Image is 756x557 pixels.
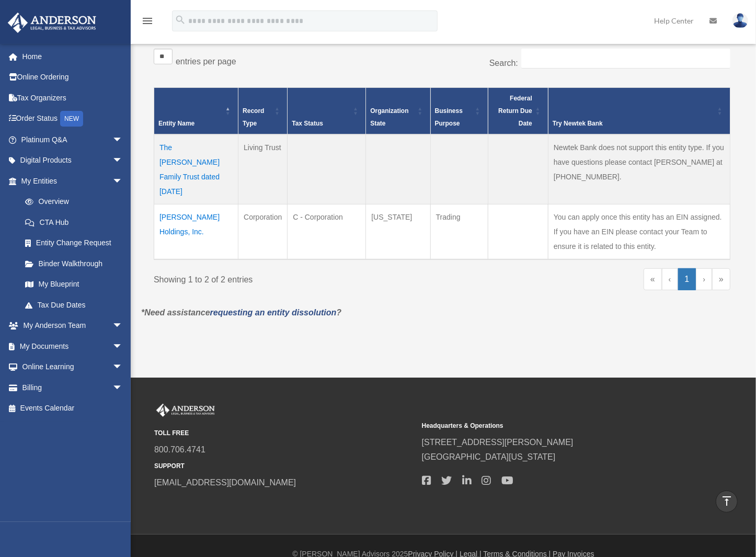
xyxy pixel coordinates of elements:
[288,87,366,134] th: Tax Status: Activate to sort
[176,57,236,66] label: entries per page
[498,95,532,127] span: Federal Return Due Date
[430,87,488,134] th: Business Purpose: Activate to sort
[644,268,662,290] a: First
[716,491,738,513] a: vertical_align_top
[488,87,548,134] th: Federal Return Due Date: Activate to sort
[141,308,341,317] em: *Need assistance ?
[175,14,186,26] i: search
[732,13,748,28] img: User Pic
[141,18,154,27] a: menu
[7,315,139,336] a: My Anderson Teamarrow_drop_down
[7,170,133,191] a: My Entitiesarrow_drop_down
[422,420,682,431] small: Headquarters & Operations
[7,357,139,378] a: Online Learningarrow_drop_down
[15,294,133,315] a: Tax Due Dates
[7,336,139,357] a: My Documentsarrow_drop_down
[112,357,133,378] span: arrow_drop_down
[288,204,366,259] td: C - Corporation
[548,204,730,259] td: You can apply once this entity has an EIN assigned. If you have an EIN please contact your Team t...
[210,308,337,317] a: requesting an entity dissolution
[7,67,139,88] a: Online Ordering
[422,438,574,447] a: [STREET_ADDRESS][PERSON_NAME]
[154,461,415,472] small: SUPPORT
[422,452,556,461] a: [GEOGRAPHIC_DATA][US_STATE]
[7,129,139,150] a: Platinum Q&Aarrow_drop_down
[158,120,194,127] span: Entity Name
[112,150,133,172] span: arrow_drop_down
[154,268,434,287] div: Showing 1 to 2 of 2 entries
[662,268,678,290] a: Previous
[15,274,133,295] a: My Blueprint
[238,134,288,204] td: Living Trust
[112,315,133,337] span: arrow_drop_down
[243,107,264,127] span: Record Type
[112,336,133,357] span: arrow_drop_down
[548,87,730,134] th: Try Newtek Bank : Activate to sort
[7,398,139,419] a: Events Calendar
[553,117,714,130] div: Try Newtek Bank
[154,134,238,204] td: The [PERSON_NAME] Family Trust dated [DATE]
[489,59,518,67] label: Search:
[154,445,205,454] a: 800.706.4741
[7,87,139,108] a: Tax Organizers
[15,253,133,274] a: Binder Walkthrough
[548,134,730,204] td: Newtek Bank does not support this entity type. If you have questions please contact [PERSON_NAME]...
[112,377,133,399] span: arrow_drop_down
[696,268,712,290] a: Next
[15,212,133,233] a: CTA Hub
[370,107,408,127] span: Organization State
[678,268,696,290] a: 1
[366,87,430,134] th: Organization State: Activate to sort
[154,204,238,259] td: [PERSON_NAME] Holdings, Inc.
[366,204,430,259] td: [US_STATE]
[60,111,83,127] div: NEW
[238,204,288,259] td: Corporation
[15,233,133,254] a: Entity Change Request
[141,15,154,27] i: menu
[154,404,217,417] img: Anderson Advisors Platinum Portal
[7,46,139,67] a: Home
[15,191,128,212] a: Overview
[112,170,133,192] span: arrow_drop_down
[154,87,238,134] th: Entity Name: Activate to invert sorting
[7,150,139,171] a: Digital Productsarrow_drop_down
[712,268,730,290] a: Last
[292,120,323,127] span: Tax Status
[7,108,139,130] a: Order StatusNEW
[154,478,296,487] a: [EMAIL_ADDRESS][DOMAIN_NAME]
[154,428,415,439] small: TOLL FREE
[435,107,463,127] span: Business Purpose
[238,87,288,134] th: Record Type: Activate to sort
[720,495,733,507] i: vertical_align_top
[7,377,139,398] a: Billingarrow_drop_down
[112,129,133,151] span: arrow_drop_down
[430,204,488,259] td: Trading
[5,13,99,33] img: Anderson Advisors Platinum Portal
